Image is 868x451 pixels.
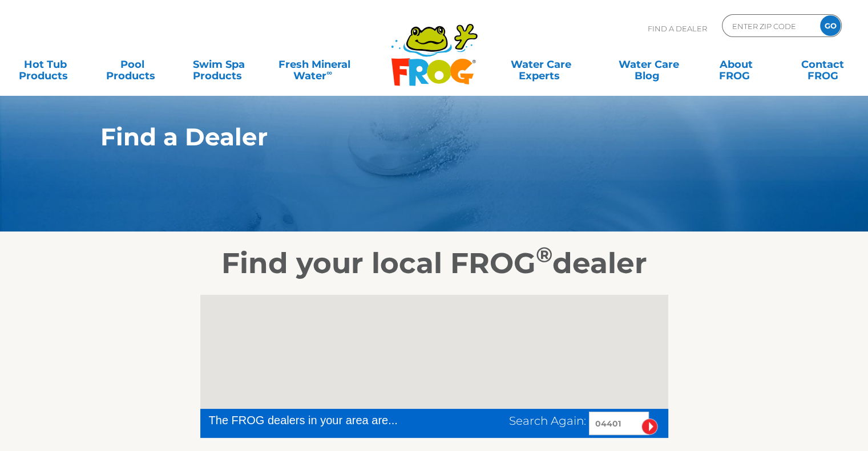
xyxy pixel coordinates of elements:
[209,412,439,429] div: The FROG dealers in your area are...
[11,53,79,76] a: Hot TubProducts
[789,53,857,76] a: ContactFROG
[702,53,769,76] a: AboutFROG
[648,14,707,43] p: Find A Dealer
[615,53,683,76] a: Water CareBlog
[98,53,165,76] a: PoolProducts
[100,123,715,151] h1: Find a Dealer
[185,53,253,76] a: Swim SpaProducts
[486,53,596,76] a: Water CareExperts
[731,18,808,34] input: Zip Code Form
[326,68,332,77] sup: ∞
[641,419,658,435] input: Submit
[83,246,785,281] h2: Find your local FROG dealer
[820,15,841,36] input: GO
[509,414,586,428] span: Search Again:
[272,53,357,76] a: Fresh MineralWater∞
[536,242,552,267] sup: ®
